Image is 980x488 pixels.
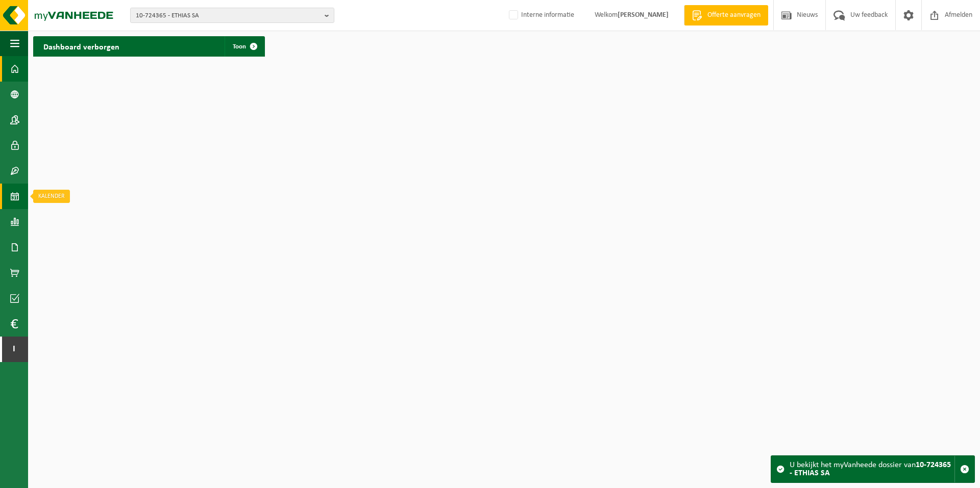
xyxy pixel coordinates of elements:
[225,36,264,57] a: Toon
[684,5,768,25] a: Offerte aanvragen
[233,43,246,50] span: Toon
[136,8,321,23] span: 10-724365 - ETHIAS SA
[705,10,763,20] span: Offerte aanvragen
[33,36,130,56] h2: Dashboard verborgen
[790,461,951,477] strong: 10-724365 - ETHIAS SA
[618,11,669,19] strong: [PERSON_NAME]
[507,8,574,23] label: Interne informatie
[10,337,18,362] span: I
[790,456,954,482] div: U bekijkt het myVanheede dossier van
[130,8,334,23] button: 10-724365 - ETHIAS SA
